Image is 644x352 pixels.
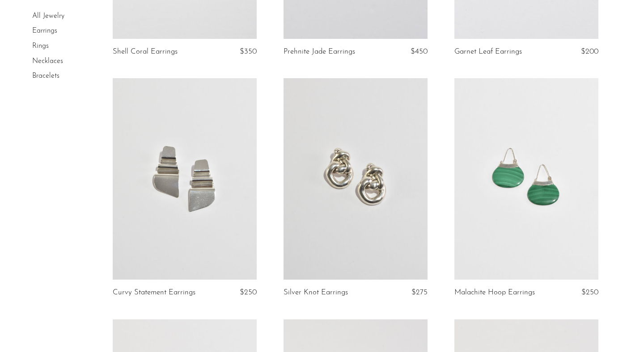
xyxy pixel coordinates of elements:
a: All Jewelry [32,13,64,20]
a: Rings [32,42,49,50]
span: $275 [411,289,428,296]
span: $450 [411,48,428,55]
span: $200 [581,48,598,55]
a: Garnet Leaf Earrings [454,48,522,56]
a: Necklaces [32,58,63,65]
span: $250 [581,289,598,296]
a: Bracelets [32,72,59,80]
a: Prehnite Jade Earrings [284,48,355,56]
span: $250 [240,289,257,296]
a: Curvy Statement Earrings [113,289,195,297]
a: Silver Knot Earrings [284,289,348,297]
span: $350 [240,48,257,55]
a: Earrings [32,28,57,35]
a: Shell Coral Earrings [113,48,178,56]
a: Malachite Hoop Earrings [454,289,535,297]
